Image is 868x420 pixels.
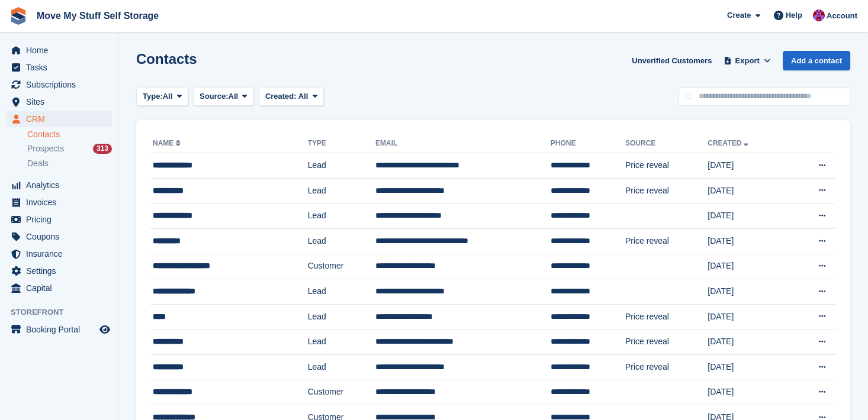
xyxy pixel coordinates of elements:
[26,245,97,262] span: Insurance
[265,92,297,101] span: Created:
[9,7,27,25] img: stora-icon-8386f47178a22dfd0bd8f6a31ec36ba5ce8667c1dd55bd0f319d3a0aa187defe.svg
[98,322,112,337] a: Preview store
[708,329,789,355] td: [DATE]
[708,354,789,380] td: [DATE]
[308,329,375,355] td: Lead
[551,134,625,153] th: Phone
[32,6,163,25] a: Move My Stuff Self Storage
[783,51,850,70] a: Add a contact
[308,134,375,153] th: Type
[136,87,188,106] button: Type: All
[813,9,825,21] img: Carrie Machin
[26,321,97,338] span: Booking Portal
[6,177,112,193] a: menu
[27,143,112,155] a: Prospects 313
[6,59,112,76] a: menu
[708,153,789,179] td: [DATE]
[26,177,97,193] span: Analytics
[26,228,97,245] span: Coupons
[27,157,112,170] a: Deals
[308,203,375,229] td: Lead
[6,228,112,245] a: menu
[625,178,708,203] td: Price reveal
[308,254,375,279] td: Customer
[200,91,228,102] span: Source:
[6,211,112,228] a: menu
[375,134,551,153] th: Email
[708,304,789,329] td: [DATE]
[153,139,183,147] a: Name
[735,55,760,67] span: Export
[6,93,112,110] a: menu
[27,158,49,169] span: Deals
[163,91,173,102] span: All
[26,194,97,211] span: Invoices
[27,129,112,140] a: Contacts
[6,111,112,127] a: menu
[308,178,375,203] td: Lead
[727,9,751,21] span: Create
[27,143,64,154] span: Prospects
[298,92,308,101] span: All
[26,211,97,228] span: Pricing
[93,144,112,154] div: 313
[26,263,97,279] span: Settings
[26,280,97,296] span: Capital
[625,354,708,380] td: Price reveal
[143,91,163,102] span: Type:
[308,380,375,405] td: Customer
[26,93,97,110] span: Sites
[627,51,716,70] a: Unverified Customers
[259,87,324,106] button: Created: All
[786,9,802,21] span: Help
[625,153,708,179] td: Price reveal
[708,279,789,305] td: [DATE]
[308,279,375,305] td: Lead
[625,134,708,153] th: Source
[6,280,112,296] a: menu
[11,306,118,318] span: Storefront
[308,153,375,179] td: Lead
[827,10,857,22] span: Account
[708,380,789,405] td: [DATE]
[6,245,112,262] a: menu
[625,304,708,329] td: Price reveal
[26,59,97,76] span: Tasks
[625,228,708,254] td: Price reveal
[6,263,112,279] a: menu
[308,304,375,329] td: Lead
[625,329,708,355] td: Price reveal
[6,321,112,338] a: menu
[721,51,773,70] button: Export
[6,76,112,93] a: menu
[6,42,112,59] a: menu
[708,178,789,203] td: [DATE]
[708,228,789,254] td: [DATE]
[26,111,97,127] span: CRM
[708,254,789,279] td: [DATE]
[708,139,751,147] a: Created
[6,194,112,211] a: menu
[193,87,254,106] button: Source: All
[229,91,239,102] span: All
[26,76,97,93] span: Subscriptions
[136,51,197,67] h1: Contacts
[708,203,789,229] td: [DATE]
[308,228,375,254] td: Lead
[308,354,375,380] td: Lead
[26,42,97,59] span: Home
